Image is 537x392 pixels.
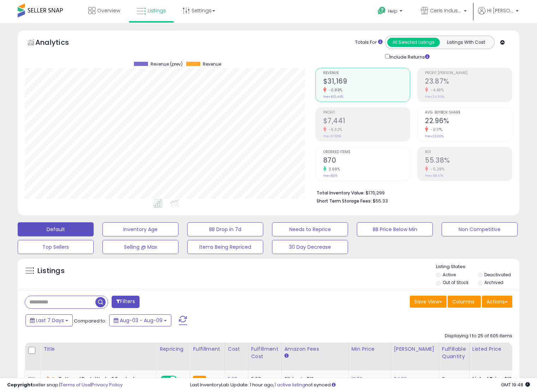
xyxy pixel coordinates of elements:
[18,222,94,236] button: Default
[472,345,533,353] div: Listed Price
[326,167,340,172] small: 3.69%
[272,222,348,236] button: Needs to Reprice
[487,7,514,14] span: Hi [PERSON_NAME]
[43,345,154,353] div: Title
[394,345,436,353] div: [PERSON_NAME]
[284,376,343,382] div: 8% for <= $10
[443,279,468,285] label: Out of Stock
[323,77,410,87] h2: $31,169
[102,240,178,254] button: Selling @ Max
[428,88,444,93] small: -4.48%
[425,111,512,115] span: Avg. Buybox Share
[203,62,221,67] span: Revenue
[187,240,263,254] button: Items Being Repriced
[428,167,444,172] small: -5.28%
[272,240,348,254] button: 30 Day Decrease
[160,345,187,353] div: Repricing
[317,190,365,196] b: Total Inventory Value:
[439,38,492,47] button: Listings With Cost
[445,333,512,339] div: Displaying 1 to 25 of 605 items
[352,345,388,353] div: Min Price
[442,376,464,382] div: 3
[425,95,444,99] small: Prev: 24.99%
[323,134,341,138] small: Prev: $7,858
[60,381,90,388] a: Terms of Use
[7,382,123,388] div: seller snap | |
[326,127,342,132] small: -5.32%
[323,150,410,154] span: Ordered Items
[472,376,531,382] div: $17.49
[372,1,409,23] a: Help
[380,53,438,61] div: Include Returns
[425,117,512,126] h2: 22.96%
[190,382,530,388] div: Last InventoryLab Update: 1 hour ago, not synced.
[425,71,512,75] span: Profit [PERSON_NAME]
[109,314,171,326] button: Aug-03 - Aug-09
[501,381,530,388] span: 2025-08-17 19:48 GMT
[482,296,512,308] button: Actions
[425,150,512,154] span: ROI
[443,272,456,278] label: Active
[228,375,238,382] a: 5.98
[430,7,462,14] span: Ceris Industries, LLC
[275,381,305,388] a: 1 active listing
[352,375,363,382] a: 16.99
[148,7,166,14] span: Listings
[425,174,443,178] small: Prev: 58.47%
[193,345,222,353] div: Fulfillment
[436,264,519,270] p: Listing States:
[425,134,444,138] small: Prev: 23.00%
[251,376,276,382] div: 5.37
[484,279,503,285] label: Archived
[193,376,206,384] small: FBA
[425,77,512,87] h2: 23.87%
[388,8,397,14] span: Help
[317,188,507,197] li: $170,299
[323,95,343,99] small: Prev: $31,445
[394,375,407,382] a: 34.99
[151,62,183,67] span: Revenue (prev)
[36,317,64,324] span: Last 7 Days
[228,345,245,353] div: Cost
[7,381,33,388] strong: Copyright
[357,222,433,236] button: BB Price Below Min
[284,353,289,359] small: Amazon Fees.
[317,198,372,204] b: Short Term Storage Fees:
[425,156,512,166] h2: 55.38%
[161,376,170,382] span: ON
[97,7,120,14] span: Overview
[284,345,346,353] div: Amazon Fees
[102,222,178,236] button: Inventory Age
[323,71,410,75] span: Revenue
[35,37,83,49] h5: Analytics
[442,222,518,236] button: Non Competitive
[377,6,386,15] i: Get Help
[355,39,383,46] div: Totals For
[323,174,337,178] small: Prev: 839
[478,7,519,23] a: Hi [PERSON_NAME]
[18,240,94,254] button: Top Sellers
[37,266,65,276] h5: Listings
[410,296,447,308] button: Save View
[442,345,466,360] div: Fulfillable Quantity
[373,198,388,204] span: $55.33
[74,318,106,324] span: Compared to:
[45,376,57,390] img: 314z4uUrvrL._SL40_.jpg
[323,111,410,115] span: Profit
[452,298,474,305] span: Columns
[187,222,263,236] button: BB Drop in 7d
[112,296,139,308] button: Filters
[120,317,163,324] span: Aug-03 - Aug-09
[484,272,511,278] label: Deactivated
[428,127,442,132] small: -0.17%
[326,88,343,93] small: -0.88%
[387,38,440,47] button: All Selected Listings
[251,345,278,360] div: Fulfillment Cost
[323,117,410,126] h2: $7,441
[472,375,504,382] b: Listed Price:
[25,314,73,326] button: Last 7 Days
[323,156,410,166] h2: 870
[448,296,481,308] button: Columns
[92,381,123,388] a: Privacy Policy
